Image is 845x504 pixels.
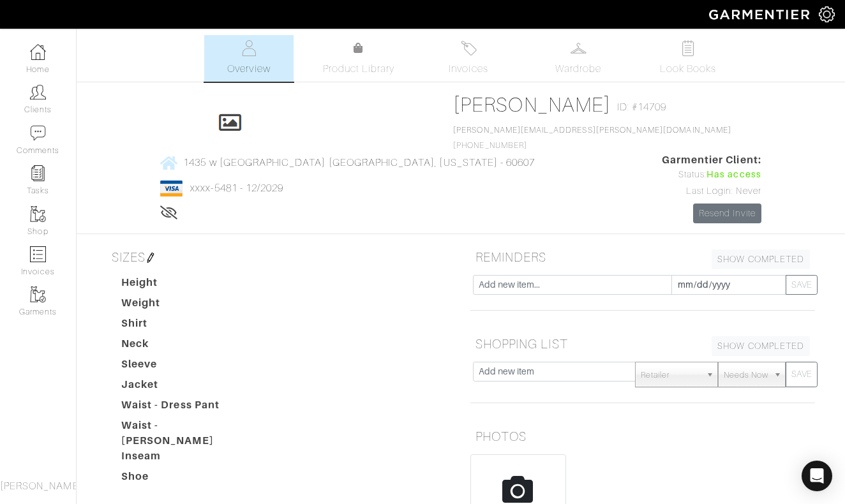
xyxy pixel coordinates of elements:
[724,362,768,388] span: Needs Now
[107,244,451,270] h5: SIZES
[160,181,183,196] img: visa-934b35602734be37eb7d5d7e5dbcd2044c359bf20a24dc3361ca3fa54326a8a7.png
[473,275,672,295] input: Add new item...
[786,275,818,295] button: SAVE
[660,61,717,77] span: Look Books
[112,357,257,377] dt: Sleeve
[534,35,623,82] a: Wardrobe
[641,362,701,388] span: Retailer
[183,157,535,168] span: 1435 w [GEOGRAPHIC_DATA] [GEOGRAPHIC_DATA], [US_STATE] - 60607
[323,61,395,77] span: Product Library
[662,168,761,182] div: Status:
[453,93,611,116] a: [PERSON_NAME]
[680,40,696,56] img: todo-9ac3debb85659649dc8f770b8b6100bb5dab4b48dedcbae339e5042a72dfd3cc.svg
[112,295,257,316] dt: Weight
[112,275,257,295] dt: Height
[30,44,46,60] img: dashboard-icon-dbcd8f5a0b271acd01030246c82b418ddd0df26cd7fceb0bd07c9910d44c42f6.png
[643,35,733,82] a: Look Books
[819,6,835,22] img: gear-icon-white-bd11855cb880d31180b6d7d6211b90ccbf57a29d726f0c71d8c61bd08dd39cc2.png
[453,126,731,135] a: [PERSON_NAME][EMAIL_ADDRESS][PERSON_NAME][DOMAIN_NAME]
[786,362,818,387] button: SAVE
[461,40,477,56] img: orders-27d20c2124de7fd6de4e0e44c1d41de31381a507db9b33961299e4e07d508b8c.svg
[30,246,46,262] img: orders-icon-0abe47150d42831381b5fb84f609e132dff9fe21cb692f30cb5eec754e2cba89.png
[204,35,294,82] a: Overview
[30,286,46,302] img: garments-icon-b7da505a4dc4fd61783c78ac3ca0ef83fa9d6f193b1c9dc38574b1d14d53ca28.png
[160,154,535,170] a: 1435 w [GEOGRAPHIC_DATA] [GEOGRAPHIC_DATA], [US_STATE] - 60607
[30,165,46,181] img: reminder-icon-8004d30b9f0a5d33ae49ab947aed9ed385cf756f9e5892f1edd6e32f2345188e.png
[617,100,667,115] span: ID: #14709
[555,61,601,77] span: Wardrobe
[662,184,761,198] div: Last Login: Never
[227,61,270,77] span: Overview
[112,418,257,448] dt: Waist - [PERSON_NAME]
[707,168,761,182] span: Has access
[241,40,257,56] img: basicinfo-40fd8af6dae0f16599ec9e87c0ef1c0a1fdea2edbe929e3d69a839185d80c458.svg
[703,3,819,26] img: garmentier-logo-header-white-b43fb05a5012e4ada735d5af1a66efaba907eab6374d6393d1fbf88cb4ef424d.png
[712,249,810,269] a: SHOW COMPLETED
[112,448,257,469] dt: Inseam
[314,41,403,77] a: Product Library
[30,206,46,222] img: garments-icon-b7da505a4dc4fd61783c78ac3ca0ef83fa9d6f193b1c9dc38574b1d14d53ca28.png
[146,253,156,263] img: pen-cf24a1663064a2ec1b9c1bd2387e9de7a2fa800b781884d57f21acf72779bad2.png
[112,397,257,418] dt: Waist - Dress Pant
[449,61,488,77] span: Invoices
[112,377,257,397] dt: Jacket
[424,35,513,82] a: Invoices
[470,244,815,270] h5: REMINDERS
[470,331,815,357] h5: SHOPPING LIST
[112,469,257,489] dt: Shoe
[662,152,761,168] span: Garmentier Client:
[802,461,832,491] div: Open Intercom Messenger
[470,424,815,449] h5: PHOTOS
[112,336,257,357] dt: Neck
[473,362,636,382] input: Add new item
[30,125,46,141] img: comment-icon-a0a6a9ef722e966f86d9cbdc48e553b5cf19dbc54f86b18d962a5391bc8f6eb6.png
[571,40,587,56] img: wardrobe-487a4870c1b7c33e795ec22d11cfc2ed9d08956e64fb3008fe2437562e282088.svg
[30,84,46,100] img: clients-icon-6bae9207a08558b7cb47a8932f037763ab4055f8c8b6bfacd5dc20c3e0201464.png
[693,204,761,223] a: Resend Invite
[712,336,810,356] a: SHOW COMPLETED
[453,126,731,150] span: [PHONE_NUMBER]
[112,316,257,336] dt: Shirt
[190,182,283,194] a: xxxx-5481 - 12/2029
